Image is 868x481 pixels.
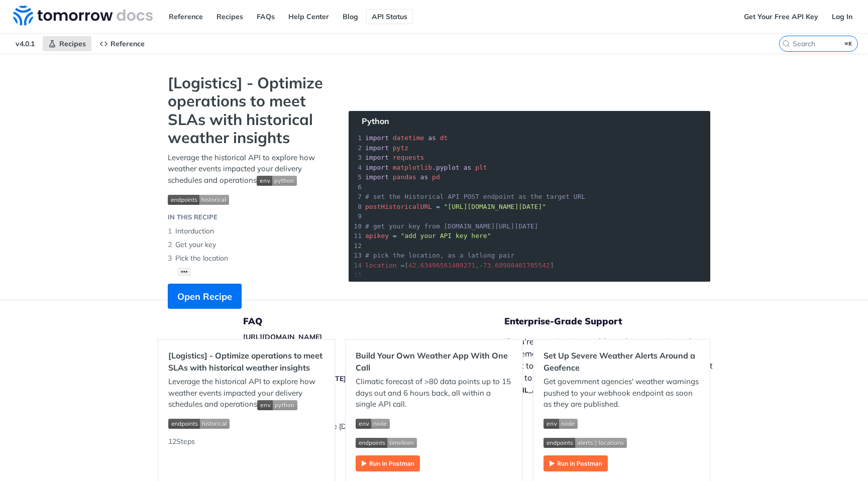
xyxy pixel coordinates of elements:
li: Pick the location [168,252,329,265]
a: Log In [826,9,858,24]
kbd: ⌘K [842,39,855,49]
span: Expand image [257,175,297,185]
a: Reference [94,36,150,51]
p: Climatic forecast of >80 data points up to 15 days out and 6 hours back, all within a single API ... [356,376,512,410]
li: Get your key [168,238,329,252]
h2: [Logistics] - Optimize operations to meet SLAs with historical weather insights [168,349,324,374]
h2: Build Your Own Weather App With One Call [356,349,512,374]
img: endpoint [168,195,229,205]
img: endpoint [168,419,230,429]
p: Get government agencies' weather warnings pushed to your webhook endpoint as soon as they are pub... [544,376,700,410]
a: Recipes [211,9,249,24]
svg: Search [782,40,790,48]
a: Blog [337,9,364,24]
img: Run in Postman [356,455,420,471]
a: API Status [366,9,413,24]
img: env [257,400,297,410]
span: Expand image [168,193,329,205]
img: Tomorrow.io Weather API Docs [13,6,153,26]
span: Open Recipe [177,290,232,303]
a: Expand image [356,458,420,467]
strong: [Logistics] - Optimize operations to meet SLAs with historical weather insights [168,74,329,147]
img: endpoint [356,438,417,448]
div: IN THIS RECIPE [168,212,218,222]
a: Recipes [43,36,91,51]
span: Recipes [59,39,86,48]
img: env [257,176,297,186]
span: Expand image [356,418,512,429]
h2: Set Up Severe Weather Alerts Around a Geofence [544,349,700,374]
span: Expand image [356,436,512,448]
li: Intorduction [168,224,329,238]
img: endpoint [544,438,627,448]
button: ••• [178,268,191,276]
p: Leverage the historical API to explore how weather events impacted your delivery schedules and op... [168,152,329,186]
span: v4.0.1 [10,36,40,51]
span: Expand image [257,399,297,409]
span: Expand image [544,418,700,429]
a: Reference [163,9,208,24]
span: Reference [111,39,145,48]
a: Expand image [544,458,608,467]
img: env [356,419,390,429]
p: If you’re experiencing problems, have questions about implementing [DATE][DOMAIN_NAME] , or want ... [504,335,723,396]
a: [URL][DOMAIN_NAME] [243,332,322,341]
span: Expand image [544,436,700,448]
a: Get Your Free API Key [738,9,824,24]
p: Leverage the historical API to explore how weather events impacted your delivery schedules and op... [168,376,324,410]
button: Open Recipe [168,284,242,309]
span: Expand image [168,418,324,429]
a: Help Center [283,9,335,24]
img: env [544,419,578,429]
img: Run in Postman [544,455,608,471]
a: FAQs [251,9,280,24]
